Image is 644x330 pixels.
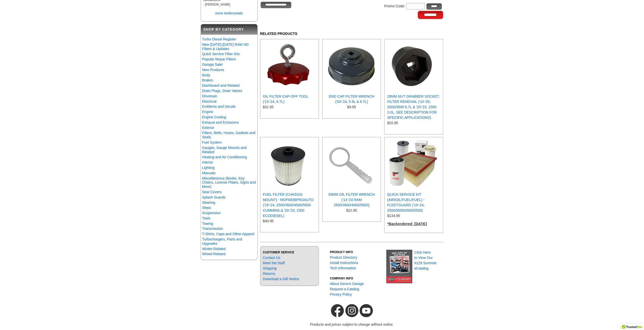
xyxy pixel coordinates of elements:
[202,247,226,251] a: Winter-Related
[329,94,374,104] a: END CAP FILTER WRENCH ('03-'24, 5.9L & 6.7L)
[202,83,240,87] a: Dashboard and Related
[387,120,440,126] div: $15.95
[202,237,242,246] a: Turbochargers, Parts and Upgrades
[202,140,222,144] a: Fuel System
[202,171,216,175] a: Manuals
[202,89,242,93] a: Drain Plugs, Drain Valves
[263,250,316,255] h3: CUSTOMER SERVICE
[202,176,256,189] a: Miscellaneous (Books, Key Chains, License Plates, Signs and More)
[260,31,444,36] h2: Related Products
[202,94,217,98] a: Drivetrain
[330,287,359,291] a: Request a Catalog
[330,282,364,286] a: About Geno's Garage
[202,232,254,236] a: T-Shirts, Caps and Other Apparel
[201,24,257,35] h2: Shop By Category
[202,42,249,51] a: New [DATE]-[DATE] RAM HD Filters & Updates
[202,99,217,103] a: Electrical
[328,192,375,207] a: 93MM OIL FILTER WRENCH ('13-'24 RAM 2500/3500/4500/5500)
[326,42,377,92] img: END CAP FILTER WRENCH ('03-'24, 5.9L & 6.7L)
[386,250,412,283] img: Geno's Garage eCatalog
[202,146,247,154] a: Gauges, Gauge Mounts and Related
[330,301,345,320] img: Geno's Garage Facebook Link
[326,140,377,190] img: 93MM OIL FILTER WRENCH ('13-'24 RAM 2500/3500/4500/5500)
[387,222,427,226] strong: *Backordered: [DATE]
[202,120,239,124] a: Exhaust and Emissions
[202,115,226,119] a: Engine Cooling
[263,266,277,270] a: Shipping
[263,272,275,276] a: Returns
[325,208,378,213] div: $22.95
[263,94,308,104] a: OIL FILTER CAP-OFF TOOL ('13-'24, 6.7L)
[359,301,373,320] img: Geno's Garage YouTube Channel
[387,213,440,218] div: $134.95
[345,301,359,320] img: Geno's Garage Instagram Link
[202,68,224,72] a: New Products
[202,104,236,108] a: Emblems and Decals
[202,62,223,67] a: Garage Sale!
[202,211,221,215] a: Suspension
[202,110,213,114] a: Engine
[202,206,211,210] a: Steps
[414,250,437,270] a: Click Hereto View Our#129 SummereCatalog
[202,216,211,220] a: Tools
[330,255,357,259] a: Product Directory
[202,201,215,205] a: Steering
[263,218,316,224] div: $40.95
[387,42,438,92] img: 28MM NUT GRABBER SOCKET, FILTER REMOVAL ('10-'25, 2500/3500 6.7L & '20-'23, 1500 3.0L, SEE DESCRI...
[325,104,378,110] div: $9.95
[263,140,314,190] img: FUEL FILTER (CHASSIS MOUNT) - MOPAR/BPROAUTO ('19-'24, 2500/3500/4500/5500 CUMMINS & '20-'23, 150...
[330,276,383,281] h3: COMPANY INFO
[202,160,213,164] a: Interior
[330,250,383,254] h3: PRODUCT INFO
[263,277,299,281] a: Download a Gift Notice
[330,266,356,270] a: Tech Information
[202,73,210,77] a: Body
[202,131,256,139] a: Filters, Belts, Hoses, Gaskets and Seals
[384,4,405,8] label: Promo Code:
[263,256,280,260] a: Contact Us
[202,57,236,61] a: Popular Mopar Filters
[202,222,213,226] a: Towing
[202,252,226,256] a: Wheel-Related
[330,261,358,265] a: Install Instructions
[387,192,425,212] a: QUICK SERVICE KIT (AIR/OIL/FUEL/FUEL) - FLEETGUARD ('19-'24, 2500/3500/4500/5500)
[202,155,247,159] a: Heating and Air Conditioning
[263,42,314,92] img: OIL FILTER CAP-OFF TOOL ('13-'24, 6.7L)
[202,195,226,199] a: Splash Guards
[263,192,314,218] a: FUEL FILTER (CHASSIS MOUNT) - MOPAR/BPROAUTO ('19-'24, 2500/3500/4500/5500 CUMMINS & '20-'23, 150...
[330,292,352,296] a: Privacy Policy
[387,94,440,120] a: 28MM NUT GRABBER SOCKET, FILTER REMOVAL ('10-'25, 2500/3500 6.7L & '20-'23, 1500 3.0L, SEE DESCRI...
[202,166,215,170] a: Lighting
[202,126,214,130] a: Exterior
[202,78,213,82] a: Brakes
[263,261,285,265] a: Meet the Staff
[202,190,222,194] a: Seat Covers
[202,52,240,56] a: Quick Service Filter Kits
[263,104,316,110] div: $31.95
[202,37,236,41] a: Turbo Diesel Register
[202,227,223,231] a: Transmission
[387,140,438,190] img: QUICK SERVICE KIT (AIR/OIL/FUEL/FUEL) - FLEETGUARD ('19-'24, 2500/3500/4500/5500)
[310,322,394,326] em: Products and prices subject to change without notice.
[215,11,243,15] a: more testimonials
